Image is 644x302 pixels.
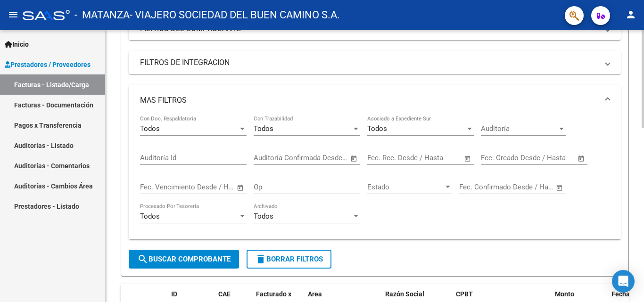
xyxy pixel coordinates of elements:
[137,255,231,263] span: Buscar Comprobante
[367,124,387,133] span: Todos
[612,270,635,293] div: Open Intercom Messenger
[367,154,405,162] input: Fecha inicio
[187,183,232,191] input: Fecha fin
[462,153,473,164] button: Open calendar
[140,183,178,191] input: Fecha inicio
[5,39,29,49] span: Inicio
[140,57,598,68] mat-panel-title: FILTROS DE INTEGRACION
[140,212,160,220] span: Todos
[528,154,573,162] input: Fecha fin
[576,153,587,164] button: Open calendar
[300,154,346,162] input: Fecha fin
[137,253,149,265] mat-icon: search
[414,154,460,162] input: Fecha fin
[506,183,552,191] input: Fecha fin
[129,250,239,269] button: Buscar Comprobante
[247,250,331,269] button: Borrar Filtros
[481,154,519,162] input: Fecha inicio
[254,124,273,133] span: Todos
[140,95,598,106] mat-panel-title: MAS FILTROS
[459,183,497,191] input: Fecha inicio
[140,124,160,133] span: Todos
[74,5,130,25] span: - MATANZA
[254,154,292,162] input: Fecha inicio
[255,253,266,265] mat-icon: delete
[5,59,91,70] span: Prestadores / Proveedores
[555,290,574,298] span: Monto
[625,9,636,20] mat-icon: person
[349,153,360,164] button: Open calendar
[367,183,444,191] span: Estado
[171,290,177,298] span: ID
[255,255,323,263] span: Borrar Filtros
[130,5,340,25] span: - VIAJERO SOCIEDAD DEL BUEN CAMINO S.A.
[254,212,273,220] span: Todos
[8,9,19,20] mat-icon: menu
[129,115,621,239] div: MAS FILTROS
[129,51,621,74] mat-expansion-panel-header: FILTROS DE INTEGRACION
[481,124,557,133] span: Auditoría
[218,290,231,298] span: CAE
[235,182,246,193] button: Open calendar
[456,290,473,298] span: CPBT
[129,85,621,115] mat-expansion-panel-header: MAS FILTROS
[385,290,424,298] span: Razón Social
[554,182,565,193] button: Open calendar
[308,290,322,298] span: Area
